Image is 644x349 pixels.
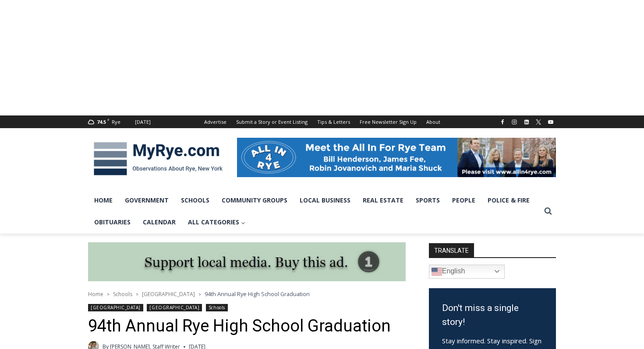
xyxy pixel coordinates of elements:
a: YouTube [545,117,556,127]
a: Obituaries [88,211,137,233]
span: All Categories [188,217,245,227]
a: About [421,115,445,128]
img: support local media, buy this ad [88,242,406,282]
a: Police & Fire [481,189,536,211]
a: People [446,189,481,211]
a: Instagram [509,117,520,127]
span: 74.5 [97,119,106,125]
nav: Secondary Navigation [199,115,445,128]
span: F [107,117,110,122]
a: Facebook [497,117,508,127]
a: Home [88,290,103,298]
a: [GEOGRAPHIC_DATA] [142,290,195,298]
a: Real Estate [357,189,410,211]
span: 94th Annual Rye High School Graduation [205,290,310,298]
a: Advertise [199,115,231,128]
h1: 94th Annual Rye High School Graduation [88,316,406,336]
a: Schools [113,290,132,298]
a: Submit a Story or Event Listing [231,115,312,128]
a: [GEOGRAPHIC_DATA] [147,304,202,311]
span: > [198,291,201,297]
img: All in for Rye [237,138,556,177]
span: > [107,291,110,297]
strong: TRANSLATE [429,243,474,257]
a: Calendar [137,211,182,233]
a: Linkedin [521,117,532,127]
a: Sports [410,189,446,211]
div: Rye [112,118,120,126]
div: [DATE] [135,118,151,126]
a: [GEOGRAPHIC_DATA] [88,304,143,311]
a: English [429,265,505,279]
a: Government [119,189,175,211]
a: Local Business [294,189,357,211]
nav: Primary Navigation [88,189,540,234]
a: Tips & Letters [312,115,355,128]
nav: Breadcrumbs [88,290,406,298]
button: View Search Form [540,203,556,219]
img: MyRye.com [88,136,228,181]
a: Community Groups [216,189,294,211]
a: Schools [206,304,228,311]
img: en [432,266,442,277]
a: Free Newsletter Sign Up [355,115,421,128]
a: Schools [175,189,216,211]
a: Home [88,189,119,211]
h3: Don't miss a single story! [442,301,543,329]
a: X [533,117,544,127]
span: > [136,291,138,297]
a: All Categories [182,211,251,233]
